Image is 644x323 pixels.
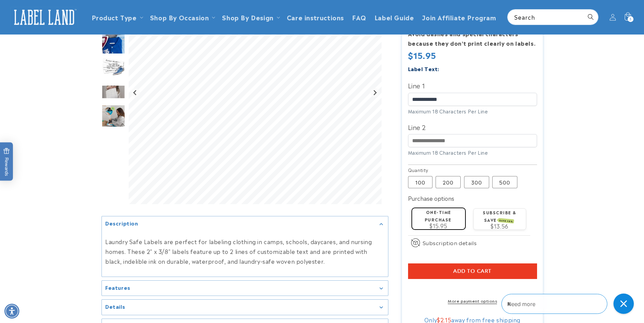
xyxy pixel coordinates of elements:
img: Iron-on name labels with an iron [102,56,125,79]
label: Subscribe & save [483,209,516,222]
span: $15.95 [408,49,436,61]
div: Go to slide 3 [102,31,125,55]
a: Label Guide [370,9,418,25]
label: 200 [436,176,461,188]
span: Care instructions [287,13,344,21]
a: Label Land [8,4,81,30]
div: Go to slide 6 [102,105,125,129]
span: Shop By Occasion [150,13,209,21]
span: SAVE 15% [498,218,514,223]
summary: Details [102,300,388,315]
label: One-time purchase [424,209,451,222]
a: More payment options [408,298,537,304]
div: Go to slide 5 [102,80,125,104]
button: Go to last slide [131,88,140,97]
h2: Description [105,220,138,227]
img: Label Land [10,7,78,28]
summary: Description [102,216,388,232]
summary: Shop By Occasion [146,9,218,25]
span: FAQ [352,13,366,21]
a: Care instructions [283,9,348,25]
h2: Details [105,303,125,310]
span: Subscription details [422,239,477,247]
h2: Features [105,284,130,291]
p: Laundry Safe Labels are perfect for labeling clothing in camps, schools, daycares, and nursing ho... [105,237,385,266]
img: Iron-On Labels - Label Land [102,105,125,129]
summary: Features [102,281,388,296]
label: Line 1 [408,80,537,91]
label: Line 2 [408,122,537,132]
a: Join Affiliate Program [418,9,500,25]
div: Accessibility Menu [4,304,19,319]
a: Product Type [92,13,137,22]
iframe: Sign Up via Text for Offers [5,269,86,289]
iframe: Gorgias Floating Chat [501,291,637,316]
img: null [102,85,125,99]
a: FAQ [348,9,370,25]
span: Rewards [3,148,10,176]
a: Shop By Design [222,13,273,22]
button: Search [583,9,598,24]
label: 100 [408,176,432,188]
label: Label Text: [408,65,439,72]
span: $13.56 [491,222,509,230]
span: 3 [629,16,632,22]
label: 500 [492,176,517,188]
label: Purchase options [408,194,454,202]
summary: Shop By Design [218,9,282,25]
summary: Product Type [88,9,146,25]
button: Add to cart [408,263,537,279]
span: Join Affiliate Program [422,13,496,21]
div: Go to slide 4 [102,56,125,79]
div: Maximum 18 Characters Per Line [408,108,537,115]
div: Maximum 18 Characters Per Line [408,149,537,156]
div: Only away from free shipping [408,316,537,323]
span: $15.95 [429,221,447,230]
span: Add to cart [453,268,492,274]
legend: Quantity [408,167,429,173]
label: 300 [464,176,489,188]
span: Label Guide [374,13,414,21]
button: Next slide [370,88,379,97]
img: Iron on name labels ironed to shirt collar [102,31,125,55]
